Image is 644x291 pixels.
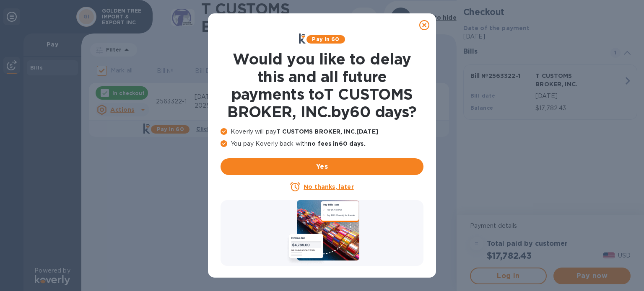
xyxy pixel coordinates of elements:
b: Pay in 60 [312,36,339,42]
p: You pay Koverly back with [221,139,423,148]
b: no fees in 60 days . [308,140,365,147]
b: T CUSTOMS BROKER, INC. [DATE] [276,128,378,135]
span: Yes [227,162,417,172]
u: No thanks, later [304,183,353,190]
h1: Would you like to delay this and all future payments to T CUSTOMS BROKER, INC. by 60 days ? [221,50,423,121]
button: Yes [221,158,423,175]
p: Koverly will pay [221,127,423,136]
